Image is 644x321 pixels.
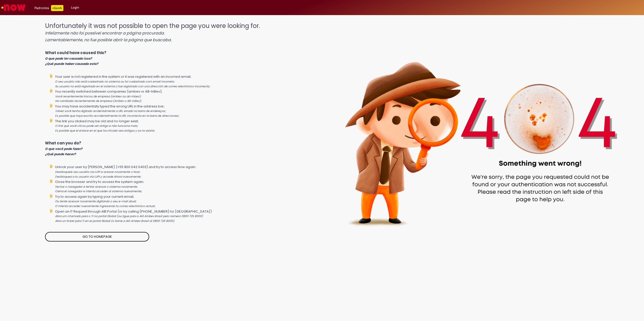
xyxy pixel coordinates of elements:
i: Desbloquea a tu usuario vía LUPI y accede Ahora nuevamente; [55,175,141,179]
i: Es posible que el enlace en el que ha clicado sea antiguo y ya no exista; [55,129,155,133]
img: ServiceNow [1,3,26,13]
img: 404_ambev_new.png [315,18,644,248]
i: Abra um chamado para o TI no portal Global (ou ligue para o Alô Ambev Brasil pelo número 0800 725... [55,214,203,218]
i: ¿Qué puede haber causado esto? [45,62,98,66]
a: Go to homepage [45,232,149,242]
i: Lamentablemente, no fue posible abrir la página que buscaba. [45,37,172,43]
li: You recently switched between companies (ambev or AB-InBev); [55,89,314,103]
li: Try to access again by typing your current email; [55,194,314,209]
i: Desbloqueie seu usuário via LUPI e acesse novamente o Now; [55,170,140,174]
li: You may have accidentally typed the wrong URL in the address bar; [55,103,314,118]
i: Su usuario no está registrado en el sistema o fue registrado con una dirección de correo electrón... [55,85,210,88]
p: +GenAi [51,5,63,11]
i: Ou tente acessar novamente digitando o seu e-mail atual; [55,199,136,203]
i: O que pode ter causado isso? [45,56,92,61]
i: Abra un ticket para TI en el portal Global (o llame a Alô Ambev Brasil al 0800 725 8000) [55,219,174,223]
i: O link que você clicou pode ser antigo e não funciona mais; [55,124,138,128]
i: O seu usuário não está cadastrado no sistema ou foi cadastrado com email incorreto; [55,80,175,84]
li: Close the browser and try to access the system again; [55,179,314,194]
li: Unlock your user by [PERSON_NAME] (+55 800 042 0403) and try to access Now again; [55,164,314,179]
li: Open an IT Request through ABI Portal (or by calling [PHONE_NUMBER] for [GEOGRAPHIC_DATA]) [55,209,314,223]
i: Ha cambiado recientemente de empresa (Ambev o AB-InBev); [55,99,142,103]
i: Infelizmente não foi possível encontrar a página procurada. [45,30,165,36]
i: O intenta acceder nuevamente ingresando tu correo electrónico actual; [55,204,155,208]
h1: Unfortunately it was not possible to open the page you were looking for. [45,23,314,43]
i: ¿Qué puede hacer? [45,152,76,156]
div: Padroniza [34,5,63,11]
i: Cierra el navegador e intenta acceder al sistema nuevamente; [55,189,142,193]
i: Fechar o navegador e tentar acessar o sistema novamente; [55,185,138,189]
i: O que você pode fazer? [45,147,83,151]
li: Your user is not registered in the system or it was registered with an incorrect email; [55,74,314,89]
i: Es posible que haya escrito accidentalmente la URL incorrecta en la barra de direcciones; [55,114,179,118]
li: The link you clicked may be old and no longer exist; [55,118,314,133]
p: What could have caused this? [45,50,314,66]
p: What can you do? [45,140,314,156]
i: Talvez você tenha digitado acidentalmente a URL errada na barra de endereços; [55,109,166,113]
i: Você recentemente trocou de empresa (ambev ou ab-inbev); [55,95,141,98]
